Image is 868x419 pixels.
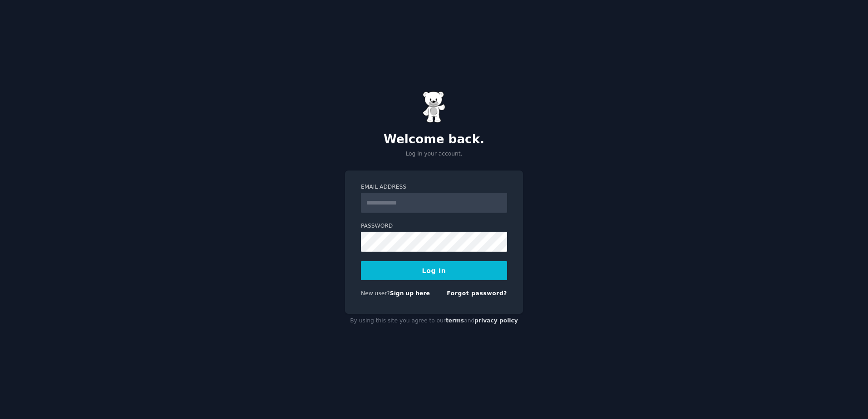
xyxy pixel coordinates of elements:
label: Email Address [361,183,507,191]
h2: Welcome back. [345,132,523,147]
span: New user? [361,290,390,297]
a: privacy policy [474,317,518,324]
a: Sign up here [390,290,430,297]
a: terms [446,317,464,324]
label: Password [361,222,507,230]
div: By using this site you agree to our and [345,314,523,328]
button: Log In [361,261,507,280]
img: Gummy Bear [423,91,445,123]
a: Forgot password? [447,290,507,297]
p: Log in your account. [345,150,523,158]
